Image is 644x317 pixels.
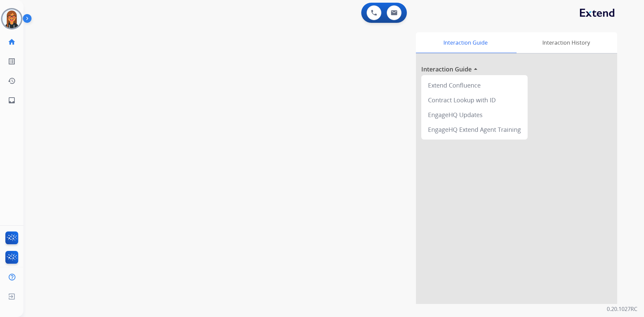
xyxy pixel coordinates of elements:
mat-icon: history [8,77,16,85]
mat-icon: home [8,38,16,46]
mat-icon: inbox [8,96,16,104]
p: 0.20.1027RC [607,305,637,313]
div: EngageHQ Updates [424,107,525,122]
img: avatar [2,9,21,28]
div: Interaction History [515,32,617,53]
mat-icon: list_alt [8,57,16,65]
div: Contract Lookup with ID [424,93,525,107]
div: Extend Confluence [424,78,525,93]
div: EngageHQ Extend Agent Training [424,122,525,137]
div: Interaction Guide [416,32,515,53]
